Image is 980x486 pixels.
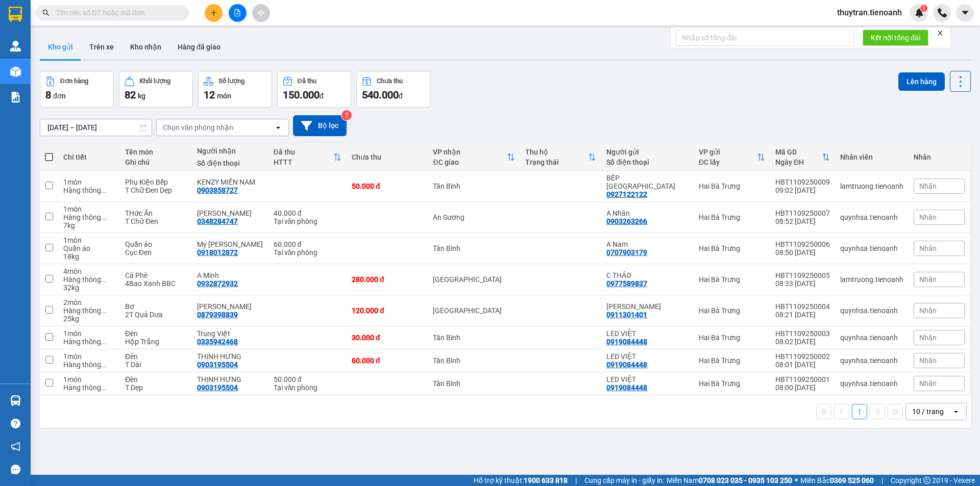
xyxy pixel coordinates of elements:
[352,275,423,284] div: 280.000 đ
[125,271,187,279] div: Cà Phê
[163,122,233,133] div: Chọn văn phòng nhận
[770,144,835,171] th: Toggle SortBy
[277,71,351,108] button: Đã thu150.000đ
[606,174,688,190] div: BẾP NAM HẢI
[274,248,341,257] div: Tại văn phòng
[125,240,187,248] div: Quần áo
[274,148,333,156] div: Đã thu
[197,302,263,311] div: C Quỳnh
[197,375,263,383] div: THỊNH HƯNG
[125,209,187,217] div: THức Ăn
[919,379,937,388] span: Nhãn
[952,407,960,416] svg: open
[125,338,187,346] div: Hộp Trắng
[606,383,647,392] div: 0919084448
[63,236,115,244] div: 1 món
[919,182,937,190] span: Nhãn
[63,252,115,261] div: 18 kg
[775,186,830,194] div: 09:02 [DATE]
[433,213,514,221] div: An Sương
[840,153,903,161] div: Nhân viên
[699,356,765,365] div: Hai Bà Trưng
[63,315,115,323] div: 25 kg
[274,383,341,392] div: Tại văn phòng
[775,302,830,311] div: HBT1109250004
[775,271,830,279] div: HBT1109250005
[101,275,107,284] span: ...
[268,144,347,171] th: Toggle SortBy
[919,306,937,315] span: Nhãn
[197,209,263,217] div: Ngọc Anh
[433,244,514,252] div: Tân Bình
[840,306,903,315] div: quynhsa.tienoanh
[352,334,423,342] div: 30.000 đ
[40,35,81,59] button: Kho gửi
[919,356,937,365] span: Nhãn
[606,209,688,217] div: A Nhân
[871,32,920,43] span: Kết nối tổng đài
[352,306,423,315] div: 120.000 đ
[125,352,187,361] div: Đèn
[234,9,241,16] span: file-add
[63,306,115,315] div: Hàng thông thường
[125,279,187,288] div: 4Bao Xanh BBC
[352,153,423,161] div: Chưa thu
[840,244,903,252] div: quynhsa.tienoanh
[63,221,115,229] div: 7 kg
[694,144,770,171] th: Toggle SortBy
[63,298,115,306] div: 2 món
[914,153,965,161] div: Nhãn
[63,284,115,292] div: 32 kg
[920,5,927,12] sup: 1
[218,78,244,85] div: Số lượng
[197,311,238,319] div: 0879398839
[606,240,688,248] div: A Nam
[125,375,187,383] div: Đèn
[795,478,798,482] span: ⚪️
[433,158,506,166] div: ĐC giao
[606,271,688,279] div: C THẢO
[125,361,187,369] div: T Dài
[197,271,263,279] div: A Minh
[699,158,757,166] div: ĐC lấy
[775,383,830,392] div: 08:00 [DATE]
[433,379,514,388] div: Tân Bình
[775,279,830,288] div: 08:33 [DATE]
[829,6,910,19] span: thuytran.tienoanh
[42,9,50,16] span: search
[125,217,187,225] div: T Chữ Đen
[63,329,115,338] div: 1 món
[10,395,21,406] img: warehouse-icon
[830,476,874,484] strong: 0369 525 060
[125,302,187,311] div: Bơ
[63,383,115,392] div: Hàng thông thường
[919,244,937,252] span: Nhãn
[775,240,830,248] div: HBT1109250006
[362,89,399,101] span: 540.000
[63,361,115,369] div: Hàng thông thường
[775,158,822,166] div: Ngày ĐH
[125,178,187,186] div: Phụ Kiện Bếp
[922,5,925,12] span: 1
[606,158,688,166] div: Số điện thoại
[56,7,177,18] input: Tìm tên, số ĐT hoặc mã đơn
[125,248,187,257] div: Cục Đen
[274,123,282,132] svg: open
[524,476,568,484] strong: 1900 633 818
[606,148,688,156] div: Người gửi
[606,248,647,257] div: 0707903179
[775,338,830,346] div: 08:02 [DATE]
[606,311,647,319] div: 0911301401
[775,178,830,186] div: HBT1109250009
[10,66,21,77] img: warehouse-icon
[81,35,122,59] button: Trên xe
[676,30,854,46] input: Nhập số tổng đài
[699,182,765,190] div: Hai Bà Trưng
[10,41,21,52] img: warehouse-icon
[433,148,506,156] div: VP nhận
[198,71,272,108] button: Số lượng12món
[840,334,903,342] div: quynhsa.tienoanh
[138,92,145,100] span: kg
[699,334,765,342] div: Hai Bà Trưng
[125,329,187,338] div: Đèn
